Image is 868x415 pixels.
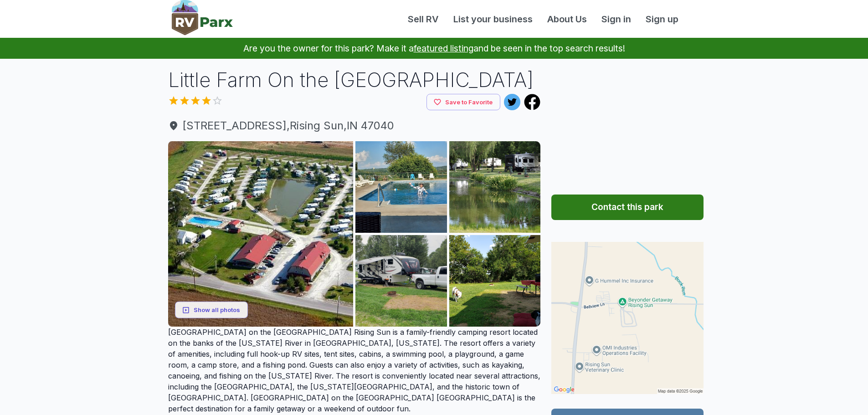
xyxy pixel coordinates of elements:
p: Are you the owner for this park? Make it a and be seen in the top search results! [11,38,857,59]
span: [STREET_ADDRESS] , Rising Sun , IN 47040 [168,118,541,134]
iframe: Advertisement [551,66,704,180]
button: Show all photos [175,302,248,318]
a: Sign in [594,12,638,26]
a: List your business [446,12,540,26]
p: [GEOGRAPHIC_DATA] on the [GEOGRAPHIC_DATA] Rising Sun is a family-friendly camping resort located... [168,327,541,414]
h1: Little Farm On the [GEOGRAPHIC_DATA] [168,66,541,94]
a: Sell RV [401,12,446,26]
img: Map for Little Farm On the River RV Park Camping Resort [551,242,704,394]
img: AAcXr8rg8Gk4-vyngeUTCblOFiFGfcdQoaRhEqnwsZBbGYYX6582WAMvRG_LVY_LRXrw_nzNVFpbsBRsRhMav2h9X93FR01H_... [449,235,541,327]
a: About Us [540,12,594,26]
img: AAcXr8oBWuUU-brssn5jOfBBt8cdQxhm6QDQDOewYogUJMO3t0AebzrNiDRUjrcMzM2SYvTHNqWnWQHKuWcKong5IzJjZ5oz3... [355,235,447,327]
a: [STREET_ADDRESS],Rising Sun,IN 47040 [168,118,541,134]
img: AAcXr8p999oigbFJwB0YAAVIKRNybw5cRJh4mc_pxrfKpq9dhOIk1GzZ6dzqK8b7TWRGwBWH-DiKsuphzTBo-JEwABgCDHz7b... [168,141,354,327]
img: AAcXr8oYU55kq7jmdoR74WuCa5p2JsK7p0jFEVLUk7mgWdgLIdXb7-o8RdbmGJe9p8yx7hzt4tN1ubxe2MkGmwS_qObPz6UXA... [449,141,541,233]
a: featured listing [414,43,473,54]
a: Sign up [638,12,686,26]
img: AAcXr8p8Yv9C9V6KCz5AxJQWf1o2ULpnoNZeDSGMxq1vkfp6HINSCUHxW-2EOl1Aejtr6hU0HfNjJWSgqi1JmV-xshXOKL5um... [355,141,447,233]
button: Contact this park [551,195,704,220]
button: Save to Favorite [426,94,500,111]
